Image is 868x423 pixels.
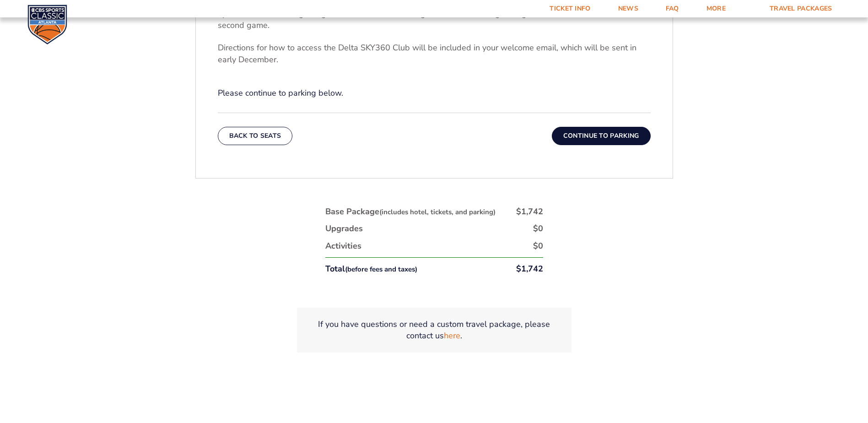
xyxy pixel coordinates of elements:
button: Continue To Parking [552,127,651,145]
div: $0 [533,223,543,234]
div: $0 [533,240,543,252]
p: If you have questions or need a custom travel package, please contact us . [308,319,561,342]
small: (before fees and taxes) [345,265,417,274]
p: Directions for how to access the Delta SKY360 Club will be included in your welcome email, which ... [218,42,651,65]
a: here [444,330,460,342]
div: Activities [325,240,361,252]
p: Please continue to parking below. [218,87,651,99]
div: $1,742 [516,263,543,275]
div: Upgrades [325,223,363,234]
small: (includes hotel, tickets, and parking) [379,207,496,217]
div: Total [325,263,417,275]
button: Back To Seats [218,127,293,145]
div: $1,742 [516,206,543,217]
div: Base Package [325,206,496,217]
img: CBS Sports Classic [27,5,67,44]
